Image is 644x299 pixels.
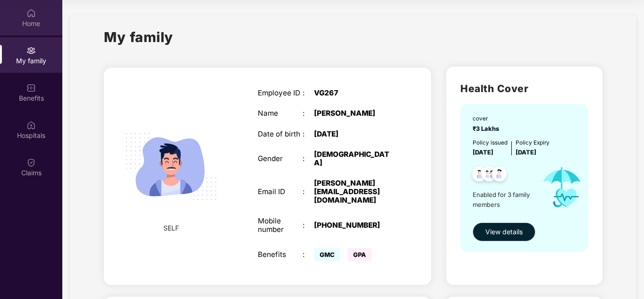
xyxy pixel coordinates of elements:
img: svg+xml;base64,PHN2ZyBpZD0iQmVuZWZpdHMiIHhtbG5zPSJodHRwOi8vd3d3LnczLm9yZy8yMDAwL3N2ZyIgd2lkdGg9Ij... [26,83,36,93]
div: : [303,89,314,97]
img: svg+xml;base64,PHN2ZyB4bWxucz0iaHR0cDovL3d3dy53My5vcmcvMjAwMC9zdmciIHdpZHRoPSI0OC45NDMiIGhlaWdodD... [488,164,511,187]
div: Date of birth [258,130,303,138]
div: : [303,250,314,259]
div: Email ID [258,188,303,196]
span: View details [485,227,523,237]
button: View details [473,222,535,241]
span: [DATE] [473,149,493,156]
img: icon [534,157,589,217]
div: Policy issued [473,138,508,147]
div: Gender [258,154,303,163]
div: Mobile number [258,217,303,234]
img: svg+xml;base64,PHN2ZyB4bWxucz0iaHR0cDovL3d3dy53My5vcmcvMjAwMC9zdmciIHdpZHRoPSIyMjQiIGhlaWdodD0iMT... [115,110,228,223]
img: svg+xml;base64,PHN2ZyB3aWR0aD0iMjAiIGhlaWdodD0iMjAiIHZpZXdCb3g9IjAgMCAyMCAyMCIgZmlsbD0ibm9uZSIgeG... [26,46,36,55]
div: [PERSON_NAME][EMAIL_ADDRESS][DOMAIN_NAME] [314,179,393,205]
h1: My family [104,26,173,48]
img: svg+xml;base64,PHN2ZyB4bWxucz0iaHR0cDovL3d3dy53My5vcmcvMjAwMC9zdmciIHdpZHRoPSI0OC45MTUiIGhlaWdodD... [478,164,501,187]
div: [DATE] [314,130,393,138]
div: : [303,188,314,196]
div: : [303,221,314,230]
div: Policy Expiry [516,138,550,147]
div: Benefits [258,250,303,259]
div: [PERSON_NAME] [314,109,393,118]
div: : [303,154,314,163]
img: svg+xml;base64,PHN2ZyB4bWxucz0iaHR0cDovL3d3dy53My5vcmcvMjAwMC9zdmciIHdpZHRoPSI0OC45NDMiIGhlaWdodD... [468,164,491,187]
span: [DATE] [516,149,536,156]
div: Employee ID [258,89,303,97]
div: [DEMOGRAPHIC_DATA] [314,150,393,167]
span: GMC [314,248,340,261]
div: cover [473,114,502,123]
span: GPA [347,248,372,261]
span: ₹3 Lakhs [473,125,502,132]
div: Name [258,109,303,118]
span: SELF [163,223,179,233]
img: svg+xml;base64,PHN2ZyBpZD0iQ2xhaW0iIHhtbG5zPSJodHRwOi8vd3d3LnczLm9yZy8yMDAwL3N2ZyIgd2lkdGg9IjIwIi... [26,158,36,167]
img: svg+xml;base64,PHN2ZyBpZD0iSG9tZSIgeG1sbnM9Imh0dHA6Ly93d3cudzMub3JnLzIwMDAvc3ZnIiB3aWR0aD0iMjAiIG... [26,9,36,18]
div: VG267 [314,89,393,97]
div: : [303,130,314,138]
h2: Health Cover [460,81,588,96]
span: Enabled for 3 family members [473,190,534,209]
img: svg+xml;base64,PHN2ZyBpZD0iSG9zcGl0YWxzIiB4bWxucz0iaHR0cDovL3d3dy53My5vcmcvMjAwMC9zdmciIHdpZHRoPS... [26,120,36,130]
div: : [303,109,314,118]
div: [PHONE_NUMBER] [314,221,393,230]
